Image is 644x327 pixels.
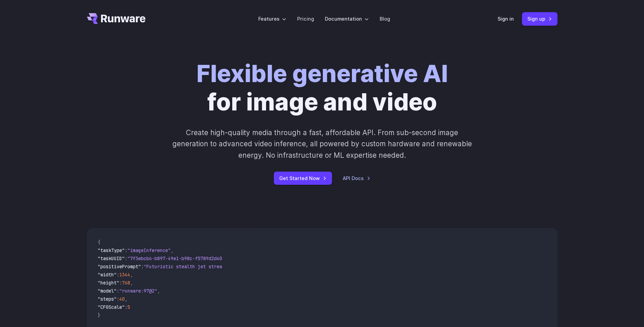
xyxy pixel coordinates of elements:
[87,13,146,24] a: Go to /
[127,255,230,261] span: "7f3ebcb6-b897-49e1-b98c-f5789d2d40d7"
[325,15,369,23] label: Documentation
[343,174,371,182] a: API Docs
[119,280,122,286] span: :
[98,247,125,253] span: "taskType"
[522,12,557,25] a: Sign up
[144,263,390,270] span: "Futuristic stealth jet streaking through a neon-lit cityscape with glowing purple exhaust"
[122,280,130,286] span: 768
[125,304,127,310] span: :
[125,255,127,261] span: :
[125,296,127,302] span: ,
[98,263,141,270] span: "positivePrompt"
[297,15,314,23] a: Pricing
[98,304,125,310] span: "CFGScale"
[98,288,117,294] span: "model"
[130,280,133,286] span: ,
[274,172,332,185] a: Get Started Now
[117,288,119,294] span: :
[98,296,117,302] span: "steps"
[98,272,117,278] span: "width"
[157,288,160,294] span: ,
[119,296,125,302] span: 40
[196,59,448,116] h1: for image and video
[98,255,125,261] span: "taskUUID"
[130,272,133,278] span: ,
[98,280,119,286] span: "height"
[98,239,100,245] span: {
[117,296,119,302] span: :
[498,15,514,23] a: Sign in
[119,272,130,278] span: 1344
[98,312,100,318] span: }
[258,15,286,23] label: Features
[196,59,448,88] strong: Flexible generative AI
[125,247,127,253] span: :
[117,272,119,278] span: :
[141,263,144,270] span: :
[171,127,473,161] p: Create high-quality media through a fast, affordable API. From sub-second image generation to adv...
[127,247,171,253] span: "imageInference"
[127,304,130,310] span: 5
[119,288,157,294] span: "runware:97@2"
[380,15,390,23] a: Blog
[171,247,173,253] span: ,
